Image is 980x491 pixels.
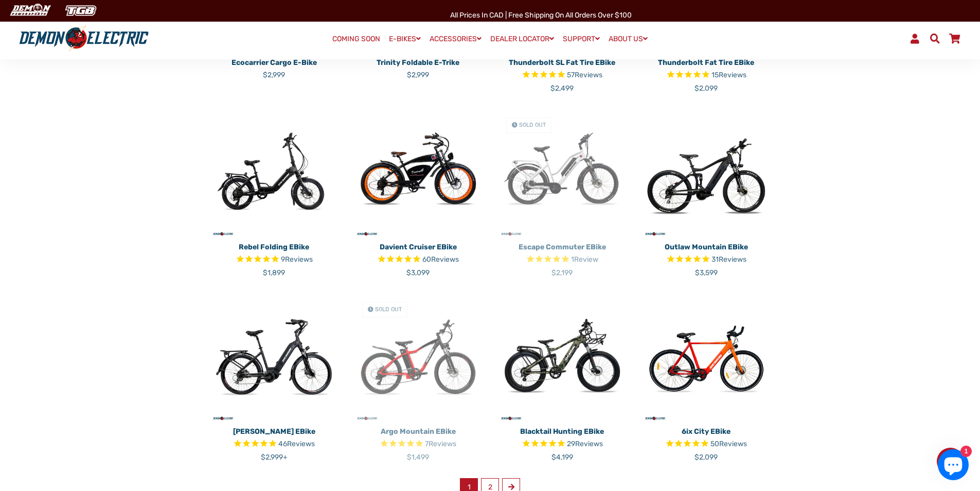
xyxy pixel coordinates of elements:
[694,453,718,462] span: $2,099
[407,453,429,462] span: $1,499
[354,57,483,68] p: Trinity Foldable E-Trike
[642,294,771,422] img: 6ix City eBike - Demon Electric
[711,255,746,264] span: 31 reviews
[5,2,55,19] img: Demon Electric
[575,439,603,448] span: Reviews
[263,268,285,277] span: $1,899
[642,242,771,252] p: Outlaw Mountain eBike
[407,71,429,79] span: $2,999
[287,439,315,448] span: Reviews
[425,439,456,448] span: 7 reviews
[210,57,338,68] p: Ecocarrier Cargo E-Bike
[571,255,598,264] span: 1 reviews
[354,426,483,437] p: Argo Mountain eBike
[263,71,285,79] span: $2,999
[498,70,627,81] span: Rated 4.9 out of 5 stars 57 reviews
[354,109,483,238] img: Davient Cruiser eBike - Demon Electric
[210,254,338,266] span: Rated 5.0 out of 5 stars 9 reviews
[426,31,485,46] a: ACCESSORIES
[210,438,338,450] span: Rated 4.6 out of 5 stars 46 reviews
[281,255,313,264] span: 9 reviews
[710,439,747,448] span: 50 reviews
[498,109,627,238] a: Escape Commuter eBike - Demon Electric Sold Out
[642,426,771,437] p: 6ix City eBike
[711,71,746,79] span: 15 reviews
[642,422,771,463] a: 6ix City eBike Rated 4.8 out of 5 stars 50 reviews $2,099
[385,31,424,46] a: E-BIKES
[642,238,771,278] a: Outlaw Mountain eBike Rated 4.8 out of 5 stars 31 reviews $3,599
[354,238,483,278] a: Davient Cruiser eBike Rated 4.8 out of 5 stars 60 reviews $3,099
[551,268,573,277] span: $2,199
[567,439,603,448] span: 29 reviews
[498,254,627,266] span: Rated 5.0 out of 5 stars 1 reviews
[719,71,746,79] span: Reviews
[498,294,627,422] img: Blacktail Hunting eBike - Demon Electric
[210,54,338,80] a: Ecocarrier Cargo E-Bike $2,999
[15,25,152,52] img: Demon Electric logo
[406,268,430,277] span: $3,099
[354,294,483,422] a: Argo Mountain eBike - Demon Electric Sold Out
[354,438,483,450] span: Rated 4.9 out of 5 stars 7 reviews
[354,242,483,252] p: Davient Cruiser eBike
[498,54,627,94] a: Thunderbolt SL Fat Tire eBike Rated 4.9 out of 5 stars 57 reviews $2,499
[354,254,483,266] span: Rated 4.8 out of 5 stars 60 reviews
[285,255,313,264] span: Reviews
[354,422,483,463] a: Argo Mountain eBike Rated 4.9 out of 5 stars 7 reviews $1,499
[278,439,315,448] span: 46 reviews
[498,238,627,278] a: Escape Commuter eBike Rated 5.0 out of 5 stars 1 reviews $2,199
[422,255,459,264] span: 60 reviews
[574,255,598,264] span: Review
[210,242,338,252] p: Rebel Folding eBike
[642,438,771,450] span: Rated 4.8 out of 5 stars 50 reviews
[605,31,651,46] a: ABOUT US
[550,84,574,93] span: $2,499
[498,57,627,68] p: Thunderbolt SL Fat Tire eBike
[329,32,384,46] a: COMING SOON
[354,54,483,80] a: Trinity Foldable E-Trike $2,999
[551,453,573,462] span: $4,199
[498,422,627,463] a: Blacktail Hunting eBike Rated 4.7 out of 5 stars 29 reviews $4,199
[450,11,632,20] span: All Prices in CAD | Free shipping on all orders over $100
[210,426,338,437] p: [PERSON_NAME] eBike
[210,422,338,463] a: [PERSON_NAME] eBike Rated 4.6 out of 5 stars 46 reviews $2,999+
[642,54,771,94] a: Thunderbolt Fat Tire eBike Rated 4.8 out of 5 stars 15 reviews $2,099
[60,2,102,19] img: TGB Canada
[498,242,627,252] p: Escape Commuter eBike
[719,439,747,448] span: Reviews
[498,109,627,238] img: Escape Commuter eBike - Demon Electric
[431,255,459,264] span: Reviews
[642,109,771,238] img: Outlaw Mountain eBike - Demon Electric
[642,57,771,68] p: Thunderbolt Fat Tire eBike
[498,438,627,450] span: Rated 4.7 out of 5 stars 29 reviews
[498,426,627,437] p: Blacktail Hunting eBike
[487,31,558,46] a: DEALER LOCATOR
[354,294,483,422] img: Argo Mountain eBike - Demon Electric
[519,122,546,128] span: Sold Out
[642,70,771,81] span: Rated 4.8 out of 5 stars 15 reviews
[575,71,602,79] span: Reviews
[694,84,718,93] span: $2,099
[642,254,771,266] span: Rated 4.8 out of 5 stars 31 reviews
[719,255,746,264] span: Reviews
[429,439,456,448] span: Reviews
[935,449,972,483] inbox-online-store-chat: Shopify online store chat
[210,294,338,422] img: Tronio Commuter eBike - Demon Electric
[210,109,338,238] img: Rebel Folding eBike - Demon Electric
[261,453,288,462] span: $2,999+
[695,268,718,277] span: $3,599
[567,71,602,79] span: 57 reviews
[210,238,338,278] a: Rebel Folding eBike Rated 5.0 out of 5 stars 9 reviews $1,899
[375,306,402,313] span: Sold Out
[559,31,603,46] a: SUPPORT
